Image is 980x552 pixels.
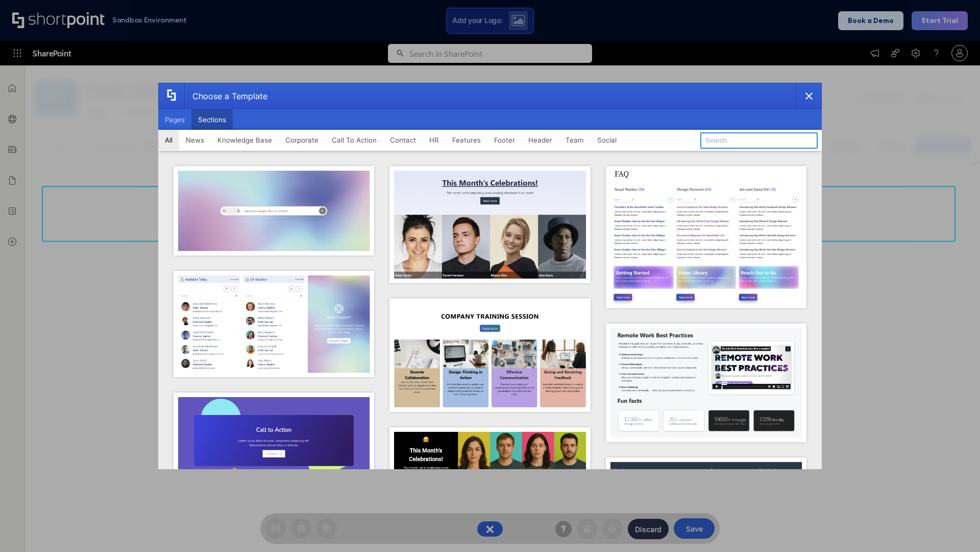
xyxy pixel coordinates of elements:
[423,130,446,150] button: HR
[191,109,233,130] button: Sections
[446,130,487,150] button: Features
[325,130,383,150] button: Call To Action
[279,130,325,150] button: Corporate
[929,503,980,552] iframe: Chat Widget
[158,83,822,469] div: template selector
[179,130,211,150] button: News
[158,109,191,130] button: Pages
[211,130,279,150] button: Knowledge Base
[591,130,623,150] button: Social
[487,130,522,150] button: Footer
[559,130,591,150] button: Team
[522,130,559,150] button: Header
[383,130,423,150] button: Contact
[158,130,179,150] button: All
[700,132,818,149] input: Search
[184,83,267,109] div: Choose a Template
